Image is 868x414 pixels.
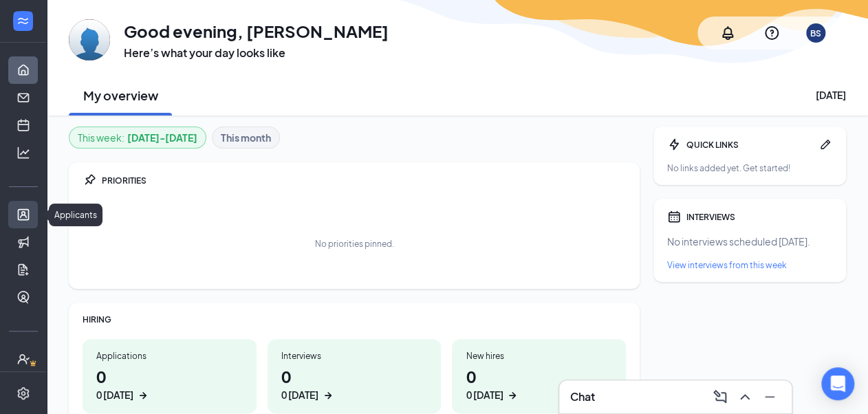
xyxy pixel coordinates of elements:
[17,386,30,400] svg: Settings
[96,364,243,402] h1: 0
[281,350,428,362] div: Interviews
[83,314,626,325] div: HIRING
[816,88,846,102] div: [DATE]
[96,388,133,402] div: 0 [DATE]
[570,389,595,404] h3: Chat
[763,25,780,41] svg: QuestionInfo
[506,389,519,402] svg: ArrowRight
[83,339,257,413] a: Applications00 [DATE]ArrowRight
[466,388,503,402] div: 0 [DATE]
[466,364,612,402] h1: 0
[96,350,243,362] div: Applications
[712,389,728,405] svg: ComposeMessage
[124,45,389,61] h3: Here’s what your day looks like
[268,339,442,413] a: Interviews00 [DATE]ArrowRight
[136,389,150,402] svg: ArrowRight
[667,235,832,248] div: No interviews scheduled [DATE].
[686,211,832,223] div: INTERVIEWS
[124,19,389,43] h1: Good evening, [PERSON_NAME]
[78,130,197,145] div: This week :
[452,339,626,413] a: New hires00 [DATE]ArrowRight
[315,238,394,250] div: No priorities pinned.
[719,25,736,41] svg: Notifications
[737,389,753,405] svg: ChevronUp
[127,130,197,145] b: [DATE] - [DATE]
[83,87,158,104] h2: My overview
[761,389,778,405] svg: Minimize
[281,364,428,402] h1: 0
[69,19,110,61] img: Brad Skar
[686,139,813,151] div: QUICK LINKS
[49,204,102,226] div: Applicants
[821,367,854,400] div: Open Intercom Messenger
[759,386,781,408] button: Minimize
[466,350,612,362] div: New hires
[16,14,30,28] svg: WorkstreamLogo
[221,130,271,145] b: This month
[709,386,731,408] button: ComposeMessage
[818,138,832,151] svg: Pen
[734,386,756,408] button: ChevronUp
[83,173,96,187] svg: Pin
[667,259,832,271] a: View interviews from this week
[810,28,821,39] div: BS
[281,388,318,402] div: 0 [DATE]
[667,138,681,151] svg: Bolt
[102,175,626,186] div: PRIORITIES
[667,162,832,174] div: No links added yet. Get started!
[321,389,335,402] svg: ArrowRight
[667,210,681,224] svg: Calendar
[17,146,30,160] svg: Analysis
